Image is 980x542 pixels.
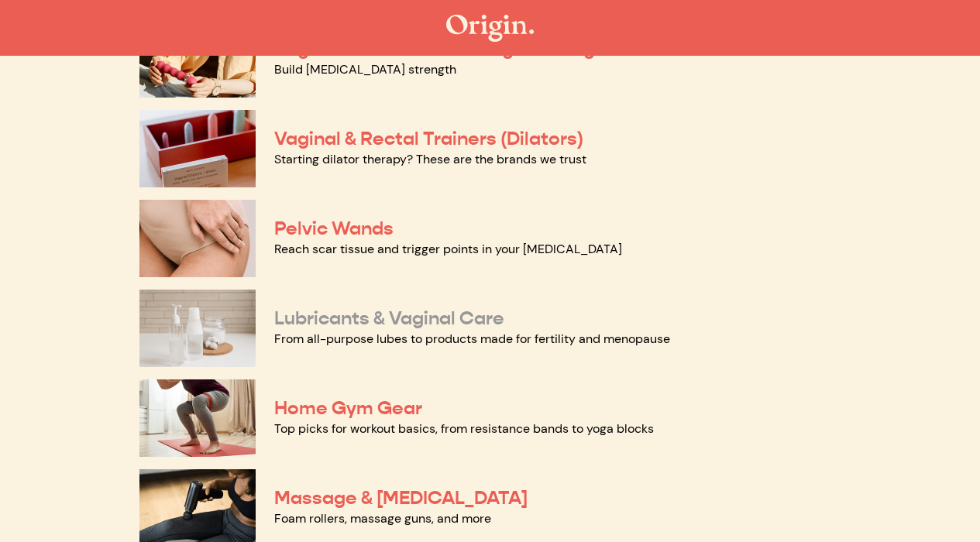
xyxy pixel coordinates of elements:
a: Top picks for workout basics, from resistance bands to yoga blocks [274,420,654,437]
img: Home Gym Gear [139,379,256,457]
a: Build [MEDICAL_DATA] strength [274,61,456,77]
a: Reach scar tissue and trigger points in your [MEDICAL_DATA] [274,241,622,257]
a: Pelvic Wands [274,217,394,240]
img: Vaginal & Rectal Trainers (Dilators) [139,110,256,187]
a: From all-purpose lubes to products made for fertility and menopause [274,331,670,347]
img: Lubricants & Vaginal Care [139,290,256,367]
a: Foam rollers, massage guns, and more [274,510,491,527]
img: Kegel Smart Devices & Vaginal Weights [139,20,256,98]
a: Vaginal & Rectal Trainers (Dilators) [274,127,583,150]
a: Starting dilator therapy? These are the brands we trust [274,151,586,167]
a: Massage & [MEDICAL_DATA] [274,486,528,509]
img: Pelvic Wands [139,200,256,277]
img: The Origin Shop [446,15,534,42]
a: Lubricants & Vaginal Care [274,307,504,330]
a: Home Gym Gear [274,396,422,420]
